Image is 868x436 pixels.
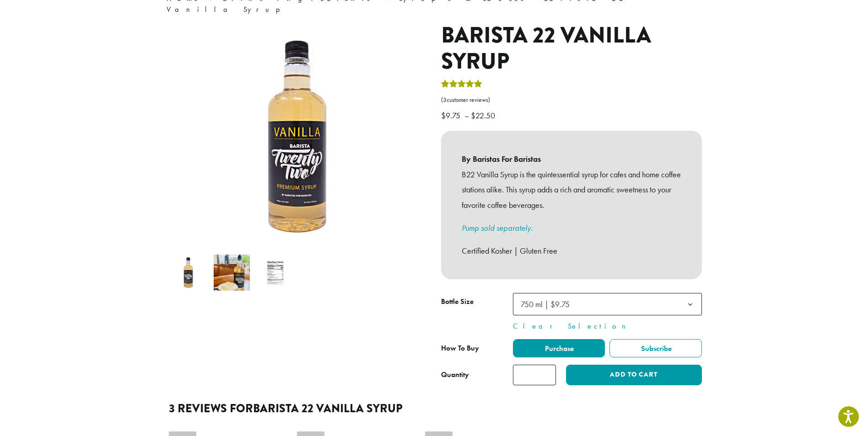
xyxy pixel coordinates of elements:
[464,110,469,121] span: –
[441,110,446,121] span: $
[462,243,681,259] p: Certified Kosher | Gluten Free
[443,96,447,104] span: 3
[441,110,463,121] bdi: 9.75
[441,22,702,75] h1: Barista 22 Vanilla Syrup
[257,255,293,291] img: Barista 22 Vanilla Syrup - Image 3
[471,110,497,121] bdi: 22.50
[544,344,574,353] span: Purchase
[471,110,475,121] span: $
[566,365,701,385] button: Add to cart
[170,255,206,291] img: Barista 22 Vanilla Syrup
[521,299,570,309] span: 750 ml | $9.75
[462,167,681,213] p: B22 Vanilla Syrup is the quintessential syrup for cafes and home coffee stations alike. This syru...
[513,293,702,315] span: 750 ml | $9.75
[462,223,533,233] a: Pump sold separately.
[513,321,702,332] a: Clear Selection
[169,402,700,415] h2: 3 reviews for
[441,369,469,380] div: Quantity
[462,151,681,167] b: By Baristas For Baristas
[214,255,250,291] img: Barista 22 Vanilla Syrup - Image 2
[517,295,579,313] span: 750 ml | $9.75
[640,344,672,353] span: Subscribe
[441,96,702,105] a: (3customer reviews)
[441,343,479,353] span: How To Buy
[253,400,403,417] span: Barista 22 Vanilla Syrup
[441,79,482,92] div: Rated 5.00 out of 5
[441,295,513,308] label: Bottle Size
[513,365,556,385] input: Product quantity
